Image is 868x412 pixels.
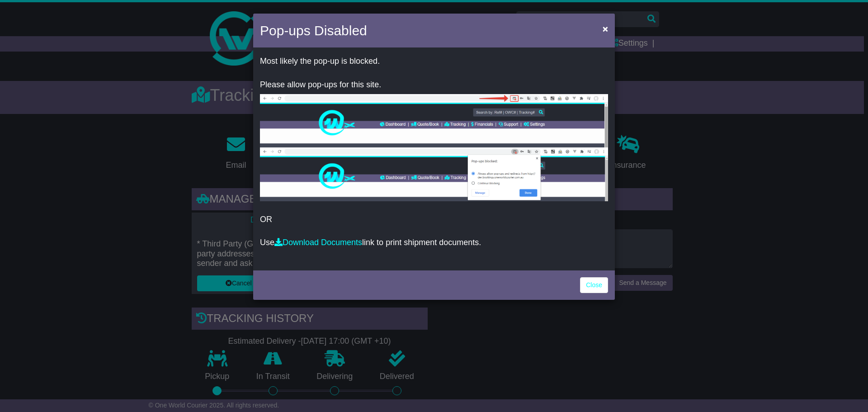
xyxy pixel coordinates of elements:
p: Use link to print shipment documents. [260,238,608,248]
h4: Pop-ups Disabled [260,20,367,41]
a: Download Documents [274,238,362,247]
img: allow-popup-1.png [260,94,608,147]
a: Close [580,277,608,293]
img: allow-popup-2.png [260,147,608,201]
div: OR [253,50,615,268]
p: Please allow pop-ups for this site. [260,80,608,90]
button: Close [598,19,613,38]
p: Most likely the pop-up is blocked. [260,57,608,66]
span: × [603,24,608,34]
